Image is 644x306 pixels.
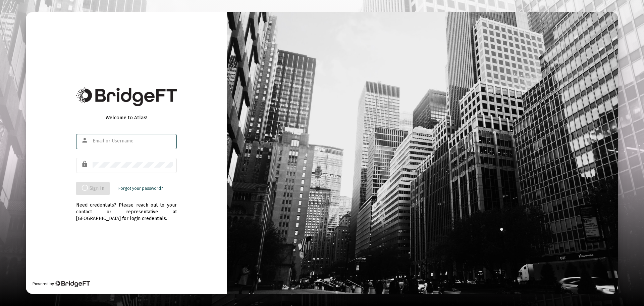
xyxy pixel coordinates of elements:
div: Welcome to Atlas! [76,114,177,121]
a: Forgot your password? [118,185,163,192]
div: Need credentials? Please reach out to your contact or representative at [GEOGRAPHIC_DATA] for log... [76,195,177,222]
img: Bridge Financial Technology Logo [55,280,90,287]
input: Email or Username [93,138,173,144]
div: Powered by [33,280,90,287]
button: Sign In [76,182,110,195]
span: Sign In [82,185,104,191]
mat-icon: lock [81,160,89,168]
mat-icon: person [81,136,89,144]
img: Bridge Financial Technology Logo [76,87,177,106]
